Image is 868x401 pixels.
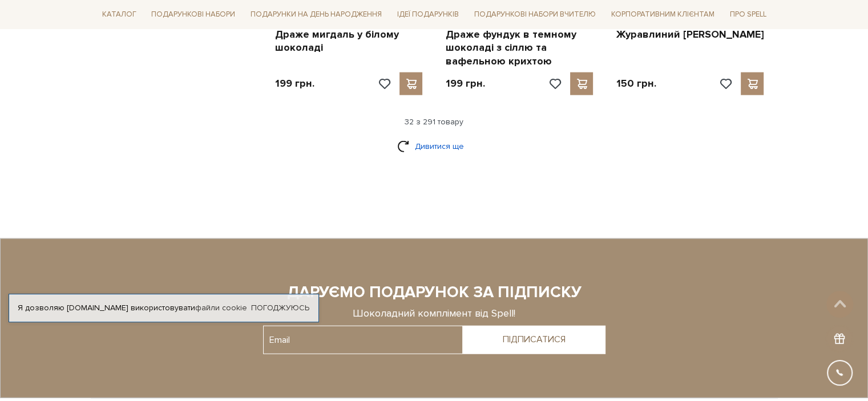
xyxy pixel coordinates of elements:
div: Я дозволяю [DOMAIN_NAME] використовувати [9,303,318,313]
a: Подарункові набори [147,6,240,23]
a: Подарунки на День народження [246,6,386,23]
a: Драже фундук в темному шоколаді з сіллю та вафельною крихтою [445,28,593,68]
a: Ідеї подарунків [393,6,463,23]
p: 150 грн. [616,77,656,90]
div: 32 з 291 товару [93,117,776,127]
a: Драже мигдаль у білому шоколаді [275,28,423,55]
p: 199 грн. [275,77,314,90]
a: Про Spell [725,6,770,23]
a: файли cookie [195,303,247,313]
a: Каталог [98,6,141,23]
a: Корпоративним клієнтам [607,6,719,23]
a: Дивитися ще [397,136,471,156]
a: Подарункові набори Вчителю [470,5,600,24]
a: Погоджуюсь [251,303,309,313]
a: Журавлиний [PERSON_NAME] [616,28,764,41]
p: 199 грн. [445,77,485,90]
